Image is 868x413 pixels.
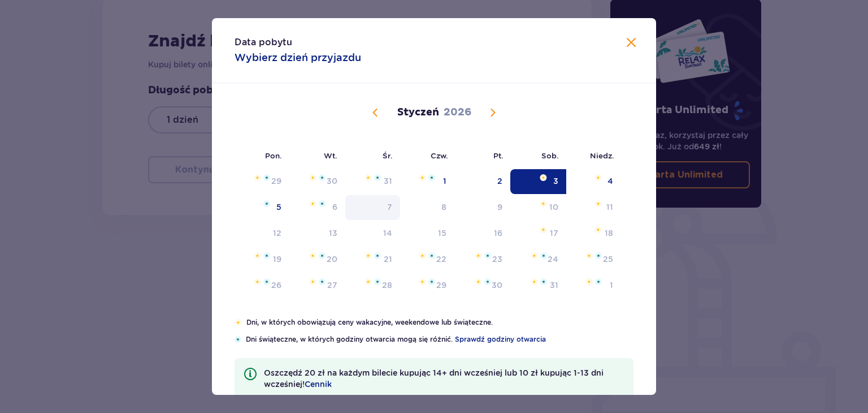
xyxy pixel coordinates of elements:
[263,200,270,207] img: Niebieska gwiazdka
[443,175,446,187] div: 1
[566,169,621,194] td: Pomarańczowa gwiazdka4
[566,247,621,272] td: Data niedostępna. niedziela, 25 stycznia 2026
[374,252,381,259] img: Niebieska gwiazdka
[309,278,316,285] img: Pomarańczowa gwiazdka
[624,36,638,50] button: Zamknij
[540,226,547,233] img: Pomarańczowa gwiazdka
[235,169,289,194] td: Pomarańczowa gwiazdkaNiebieska gwiazdka29
[400,247,455,272] td: Data niedostępna. czwartek, 22 stycznia 2026
[235,319,242,326] img: Pomarańczowa gwiazdka
[566,195,621,220] td: Data niedostępna. niedziela, 11 stycznia 2026
[431,151,448,160] small: Czw.
[454,247,510,272] td: Data niedostępna. piątek, 23 stycznia 2026
[364,174,372,181] img: Pomarańczowa gwiazdka
[454,169,510,194] td: 2
[510,247,566,272] td: Data niedostępna. sobota, 24 stycznia 2026
[400,273,455,298] td: Data niedostępna. czwartek, 29 stycznia 2026
[497,175,502,187] div: 2
[309,252,316,259] img: Pomarańczowa gwiazdka
[419,252,426,259] img: Pomarańczowa gwiazdka
[345,169,400,194] td: Pomarańczowa gwiazdkaNiebieska gwiazdka31
[444,106,471,119] p: 2026
[436,253,446,265] div: 22
[484,278,491,285] img: Niebieska gwiazdka
[510,221,566,246] td: Data niedostępna. sobota, 17 stycznia 2026
[374,278,381,285] img: Niebieska gwiazdka
[540,252,547,259] img: Niebieska gwiazdka
[605,227,613,239] div: 18
[590,151,614,160] small: Niedz.
[289,221,345,246] td: Data niedostępna. wtorek, 13 stycznia 2026
[492,253,502,265] div: 23
[428,278,435,285] img: Niebieska gwiazdka
[400,195,455,220] td: Data niedostępna. czwartek, 8 stycznia 2026
[585,278,593,285] img: Pomarańczowa gwiazdka
[550,279,558,291] div: 31
[493,151,504,160] small: Pt.
[235,51,361,64] p: Wybierz dzień przyjazdu
[610,279,613,291] div: 1
[603,253,613,265] div: 25
[263,252,270,259] img: Niebieska gwiazdka
[382,279,392,291] div: 28
[455,334,546,345] a: Sprawdź godziny otwarcia
[254,174,261,181] img: Pomarańczowa gwiazdka
[540,200,547,207] img: Pomarańczowa gwiazdka
[438,227,446,239] div: 15
[309,200,316,207] img: Pomarańczowa gwiazdka
[383,151,393,160] small: Śr.
[566,221,621,246] td: Data niedostępna. niedziela, 18 stycznia 2026
[273,253,281,265] div: 19
[510,195,566,220] td: Data niedostępna. sobota, 10 stycznia 2026
[454,221,510,246] td: Data niedostępna. piątek, 16 stycznia 2026
[254,252,261,259] img: Pomarańczowa gwiazdka
[374,174,381,181] img: Niebieska gwiazdka
[400,169,455,194] td: Pomarańczowa gwiazdkaNiebieska gwiazdka1
[594,200,602,207] img: Pomarańczowa gwiazdka
[305,378,332,390] span: Cennik
[384,253,392,265] div: 21
[492,279,502,291] div: 30
[595,278,602,285] img: Niebieska gwiazdka
[497,201,502,213] div: 9
[594,226,602,233] img: Pomarańczowa gwiazdka
[364,278,372,285] img: Pomarańczowa gwiazdka
[607,175,613,187] div: 4
[454,273,510,298] td: Data niedostępna. piątek, 30 stycznia 2026
[329,227,337,239] div: 13
[550,227,558,239] div: 17
[309,174,316,181] img: Pomarańczowa gwiazdka
[263,278,270,285] img: Niebieska gwiazdka
[319,200,325,207] img: Niebieska gwiazdka
[475,278,482,285] img: Pomarańczowa gwiazdka
[510,169,566,194] td: Data zaznaczona. sobota, 3 stycznia 2026
[289,273,345,298] td: Data niedostępna. wtorek, 27 stycznia 2026
[594,174,602,181] img: Pomarańczowa gwiazdka
[383,227,392,239] div: 14
[332,201,337,213] div: 6
[531,278,538,285] img: Pomarańczowa gwiazdka
[541,151,559,160] small: Sob.
[436,279,446,291] div: 29
[254,278,261,285] img: Pomarańczowa gwiazdka
[397,106,439,119] p: Styczeń
[235,336,241,343] img: Niebieska gwiazdka
[327,279,337,291] div: 27
[475,252,482,259] img: Pomarańczowa gwiazdka
[345,195,400,220] td: Data niedostępna. środa, 7 stycznia 2026
[235,247,289,272] td: Data niedostępna. poniedziałek, 19 stycznia 2026
[510,273,566,298] td: Data niedostępna. sobota, 31 stycznia 2026
[289,195,345,220] td: Data niedostępna. wtorek, 6 stycznia 2026
[364,252,372,259] img: Pomarańczowa gwiazdka
[345,221,400,246] td: Data niedostępna. środa, 14 stycznia 2026
[419,174,426,181] img: Pomarańczowa gwiazdka
[271,279,281,291] div: 26
[327,175,337,187] div: 30
[400,221,455,246] td: Data niedostępna. czwartek, 15 stycznia 2026
[235,273,289,298] td: Data niedostępna. poniedziałek, 26 stycznia 2026
[549,201,558,213] div: 10
[265,151,282,160] small: Pon.
[345,247,400,272] td: Data niedostępna. środa, 21 stycznia 2026
[419,278,426,285] img: Pomarańczowa gwiazdka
